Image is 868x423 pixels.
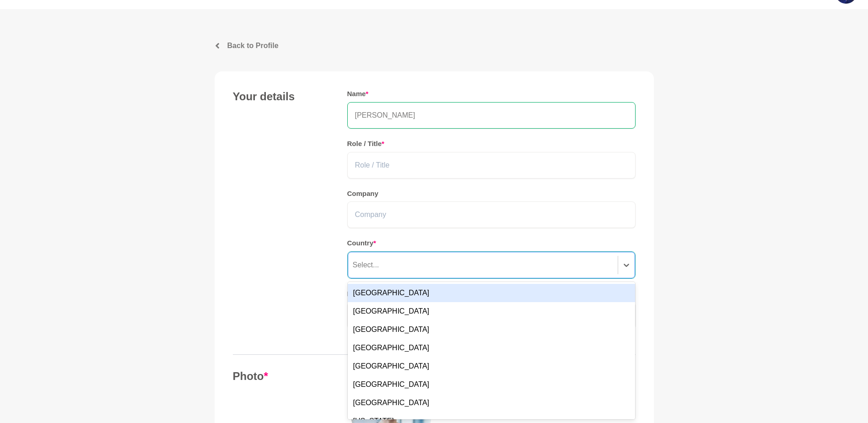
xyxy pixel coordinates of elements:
h5: Postcode [347,290,636,298]
h5: Country [347,239,636,248]
h5: Role / Title [347,140,636,148]
div: [GEOGRAPHIC_DATA] [348,320,635,339]
h5: Name [347,90,636,98]
a: Back to Profile [215,40,654,51]
div: [GEOGRAPHIC_DATA] [348,302,635,320]
div: [GEOGRAPHIC_DATA] [348,284,635,302]
div: [GEOGRAPHIC_DATA] [348,357,635,375]
div: [GEOGRAPHIC_DATA] [348,339,635,357]
h4: Photo [233,369,329,383]
input: Postcode [347,302,636,329]
div: Select... [353,260,379,271]
input: Company [347,201,636,228]
h5: Company [347,190,636,198]
p: Back to Profile [227,40,279,51]
input: Role / Title [347,152,636,179]
div: [GEOGRAPHIC_DATA] [348,375,635,394]
div: [GEOGRAPHIC_DATA] [348,394,635,412]
input: Name [347,102,636,129]
h4: Your details [233,90,329,103]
